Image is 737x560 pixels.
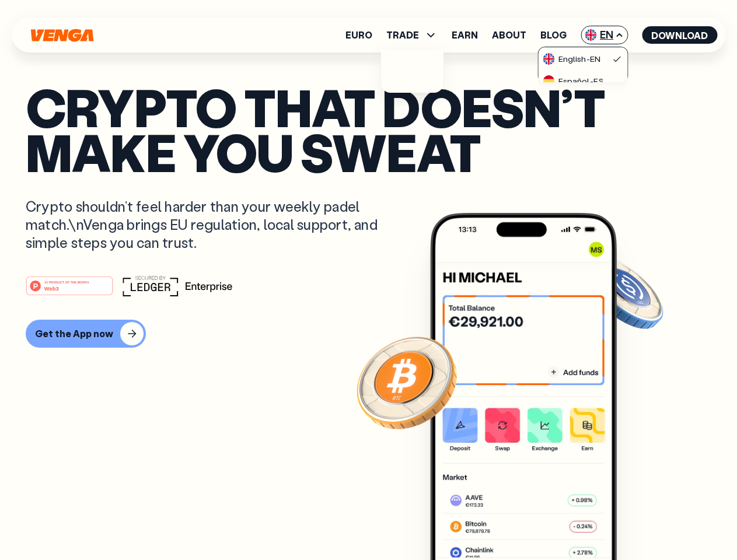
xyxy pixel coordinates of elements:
a: Euro [345,30,372,40]
a: Earn [452,30,478,40]
div: English - EN [543,53,600,65]
img: flag-uk [585,29,596,41]
a: #1 PRODUCT OF THE MONTHWeb3 [26,283,113,298]
span: TRADE [386,30,419,40]
tspan: Web3 [44,285,59,291]
a: flag-ukEnglish-EN [539,47,627,69]
span: EN [581,26,628,44]
button: Download [642,26,717,44]
a: About [492,30,526,40]
svg: Home [29,29,95,42]
button: Get the App now [26,320,146,348]
tspan: #1 PRODUCT OF THE MONTH [44,280,89,283]
a: Blog [540,30,567,40]
a: flag-esEspañol-ES [539,69,627,92]
div: Get the App now [35,328,113,339]
img: flag-es [543,75,555,87]
div: Español - ES [543,75,603,87]
img: Bitcoin [354,330,459,435]
span: TRADE [386,28,438,42]
img: flag-uk [543,53,555,65]
a: Get the App now [26,320,711,348]
p: Crypto shouldn’t feel harder than your weekly padel match.\nVenga brings EU regulation, local sup... [26,197,394,252]
p: Crypto that doesn’t make you sweat [26,85,711,174]
img: USDC coin [582,251,666,335]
